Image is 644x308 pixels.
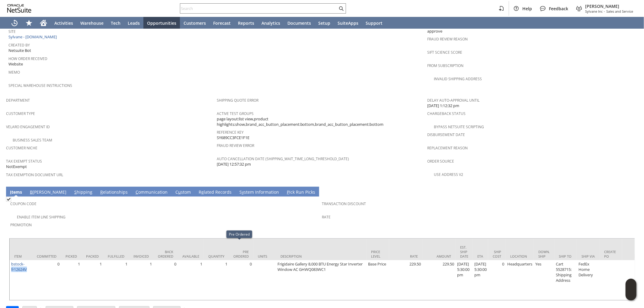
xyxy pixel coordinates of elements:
div: Ship Via [582,254,595,259]
a: Setup [315,17,334,29]
span: Sales and Service [606,9,633,14]
iframe: Click here to launch Oracle Guided Learning Help Panel [626,279,636,300]
span: Customers [184,20,206,26]
a: Forecast [210,17,234,29]
span: Help [522,6,532,11]
div: Ship Cost [493,249,501,259]
svg: Home [40,19,47,27]
a: Site [8,29,16,34]
a: Customers [180,17,210,29]
span: B [30,189,33,195]
img: Checked [6,197,11,202]
a: Shipping [73,189,94,196]
div: Rate [394,254,418,259]
td: 0 [153,260,178,300]
a: Relationships [99,189,129,196]
span: approve [427,28,442,34]
a: Chargeback Status [427,111,466,116]
div: Pre Ordered [233,249,249,259]
div: Picked [66,254,77,259]
input: Search [180,5,338,12]
a: Transaction Discount [322,201,366,206]
span: Forecast [213,20,231,26]
a: Memo [8,70,20,75]
div: Create PO [604,249,618,259]
a: Order Source [427,159,454,164]
span: Documents [287,20,311,26]
a: Velaro Engagement ID [6,124,50,129]
div: Down. Ship [538,249,550,259]
span: Netsuite Bot [8,48,31,53]
a: Custom [174,189,192,196]
a: System Information [238,189,280,196]
a: Fraud Review Reason [427,37,468,42]
td: Cart 5528715: Shipping Address [554,260,577,300]
a: Replacement reason [427,145,468,151]
div: Price Level [371,249,385,259]
span: Analytics [261,20,280,26]
div: Location [510,254,529,259]
a: Support [362,17,386,29]
a: Opportunities [143,17,180,29]
a: Sift Science Score [427,50,462,55]
svg: logo [7,4,31,13]
div: ETA [477,254,484,259]
div: Shortcuts [22,17,36,29]
a: Shipping Quote Error [217,98,258,103]
td: Frigidaire Gallery 8,000 BTU Energy Star Inverter Window AC GHWQ083WC1 [276,260,367,300]
a: Business Sales Team [13,138,52,143]
div: Description [280,254,362,259]
span: Activities [54,20,73,26]
span: Feedback [549,6,568,11]
div: Amount [427,254,451,259]
a: Leads [124,17,143,29]
a: Home [36,17,51,29]
td: 0 [32,260,61,300]
a: Created By [8,43,30,48]
span: C [136,189,138,195]
a: Use Address V2 [434,172,463,177]
a: Recent Records [7,17,22,29]
a: Activities [51,17,77,29]
a: Items [8,189,24,196]
td: [DATE] 5:30:00 pm [456,260,473,300]
td: [DATE] 5:30:00 pm [473,260,488,300]
span: P [287,189,289,195]
a: Unrolled view on [627,188,634,195]
a: From Subscription [427,63,463,68]
td: FedEx Home Delivery [577,260,600,300]
span: Leads [128,20,140,26]
td: 229.50 [422,260,456,300]
div: Quantity [208,254,224,259]
a: Disbursement Date [427,132,465,137]
span: Warehouse [80,20,104,26]
a: Sylvane - [DOMAIN_NAME] [8,34,58,40]
td: 1 [61,260,82,300]
td: 1 [129,260,153,300]
div: Item [14,254,28,259]
span: R [100,189,103,195]
a: Tax Exempt Status [6,159,42,164]
a: Invalid Shipping Address [434,76,482,81]
a: Auto Cancellation Date (shipping_wait_time_long_threshold_date) [217,156,349,161]
div: Est. Ship Date [460,245,468,259]
a: Coupon Code [10,201,37,206]
span: [DATE] 12:57:32 pm [217,161,251,167]
a: Warehouse [77,17,107,29]
a: Communication [134,189,169,196]
div: Back Ordered [158,249,173,259]
span: I [10,189,11,195]
a: Special Warehouse Instructions [8,83,72,88]
td: 1 [178,260,204,300]
span: Reports [238,20,254,26]
a: Department [6,98,30,103]
a: Pick Run Picks [285,189,317,196]
svg: Recent Records [11,19,18,27]
a: Fraud Review Error [217,143,254,148]
svg: Search [338,5,345,12]
span: Tech [111,20,120,26]
a: Analytics [258,17,284,29]
span: Opportunities [147,20,176,26]
a: Tech [107,17,124,29]
a: Delay Auto-Approval Until [427,98,479,103]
